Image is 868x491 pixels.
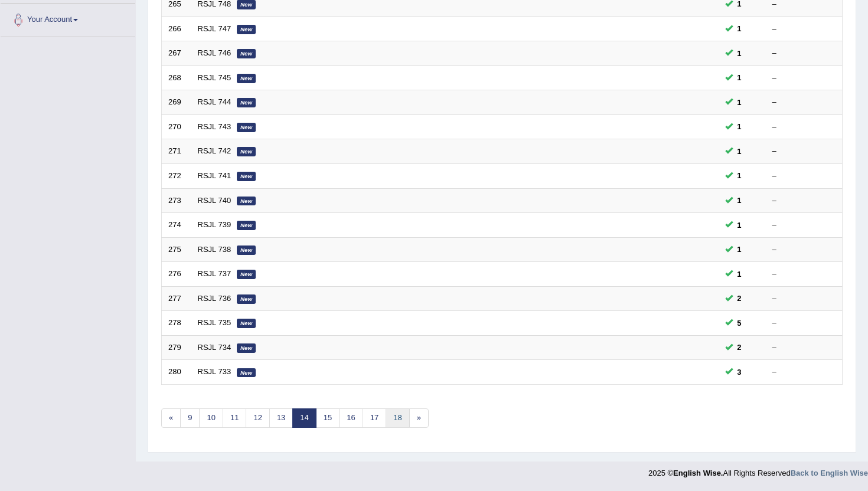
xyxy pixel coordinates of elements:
[791,469,868,477] a: Back to English Wise
[246,408,269,428] a: 12
[237,270,256,279] em: New
[292,408,316,428] a: 14
[237,98,256,107] em: New
[733,145,746,158] span: You can still take this question
[316,408,340,428] a: 15
[733,47,746,60] span: You can still take this question
[198,24,231,33] a: RSJL 747
[237,343,256,353] em: New
[198,73,231,82] a: RSJL 745
[237,147,256,156] em: New
[733,366,746,378] span: You can still take this question
[237,25,256,34] em: New
[772,48,836,59] div: –
[237,319,256,328] em: New
[733,120,746,133] span: You can still take this question
[199,408,223,428] a: 10
[162,90,191,115] td: 269
[198,245,231,254] a: RSJL 738
[733,243,746,256] span: You can still take this question
[162,114,191,139] td: 270
[772,220,836,231] div: –
[162,311,191,336] td: 278
[772,342,836,353] div: –
[237,74,256,83] em: New
[198,48,231,57] a: RSJL 746
[198,146,231,155] a: RSJL 742
[733,169,746,182] span: You can still take this question
[733,96,746,109] span: You can still take this question
[386,408,409,428] a: 18
[237,368,256,378] em: New
[198,343,231,352] a: RSJL 734
[772,171,836,182] div: –
[237,245,256,255] em: New
[772,269,836,280] div: –
[198,122,231,131] a: RSJL 743
[237,123,256,132] em: New
[772,317,836,329] div: –
[162,41,191,66] td: 267
[198,171,231,180] a: RSJL 741
[198,367,231,376] a: RSJL 733
[237,172,256,181] em: New
[162,237,191,262] td: 275
[673,469,723,477] strong: English Wise.
[1,4,135,33] a: Your Account
[733,71,746,84] span: You can still take this question
[339,408,363,428] a: 16
[409,408,429,428] a: »
[237,197,256,206] em: New
[162,139,191,164] td: 271
[162,17,191,41] td: 266
[198,318,231,327] a: RSJL 735
[772,244,836,256] div: –
[198,97,231,106] a: RSJL 744
[733,22,746,35] span: You can still take this question
[733,219,746,231] span: You can still take this question
[733,317,746,329] span: You can still take this question
[237,221,256,230] em: New
[223,408,246,428] a: 11
[772,146,836,157] div: –
[198,294,231,303] a: RSJL 736
[161,408,181,428] a: «
[237,294,256,304] em: New
[772,24,836,35] div: –
[162,262,191,287] td: 276
[772,122,836,133] div: –
[733,292,746,305] span: You can still take this question
[363,408,386,428] a: 17
[772,195,836,207] div: –
[162,188,191,213] td: 273
[733,341,746,353] span: You can still take this question
[733,194,746,207] span: You can still take this question
[198,196,231,205] a: RSJL 740
[269,408,293,428] a: 13
[772,293,836,305] div: –
[162,360,191,385] td: 280
[772,73,836,84] div: –
[162,213,191,238] td: 274
[198,269,231,278] a: RSJL 737
[180,408,200,428] a: 9
[733,268,746,280] span: You can still take this question
[162,66,191,90] td: 268
[648,461,868,479] div: 2025 © All Rights Reserved
[162,286,191,311] td: 277
[162,335,191,360] td: 279
[198,220,231,229] a: RSJL 739
[772,366,836,378] div: –
[237,49,256,58] em: New
[772,97,836,108] div: –
[162,163,191,188] td: 272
